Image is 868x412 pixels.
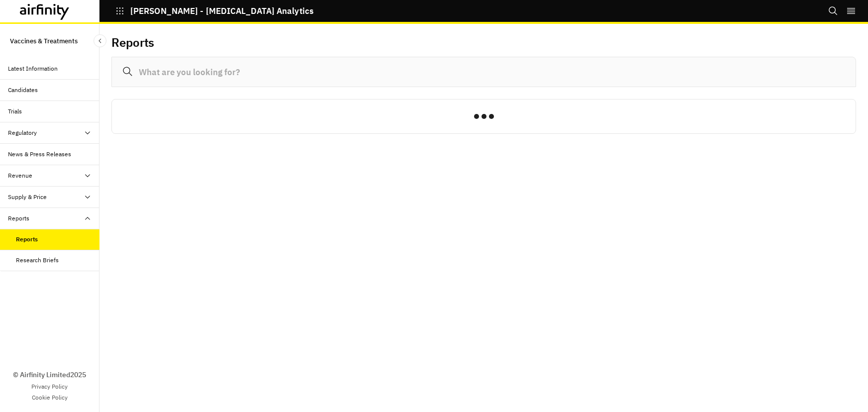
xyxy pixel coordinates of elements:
[8,150,71,159] div: News & Press Releases
[130,6,313,15] p: [PERSON_NAME] - [MEDICAL_DATA] Analytics
[828,2,838,19] button: Search
[13,370,86,380] p: © Airfinity Limited 2025
[8,171,32,180] div: Revenue
[8,64,58,73] div: Latest Information
[32,393,68,402] a: Cookie Policy
[111,57,856,87] input: What are you looking for?
[115,2,313,19] button: [PERSON_NAME] - [MEDICAL_DATA] Analytics
[8,214,29,223] div: Reports
[16,256,59,265] div: Research Briefs
[8,86,38,95] div: Candidates
[94,34,106,47] button: Close Sidebar
[111,35,154,50] h2: Reports
[10,32,78,50] p: Vaccines & Treatments
[8,128,37,137] div: Regulatory
[31,382,68,391] a: Privacy Policy
[16,235,38,244] div: Reports
[8,107,22,116] div: Trials
[8,193,47,202] div: Supply & Price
